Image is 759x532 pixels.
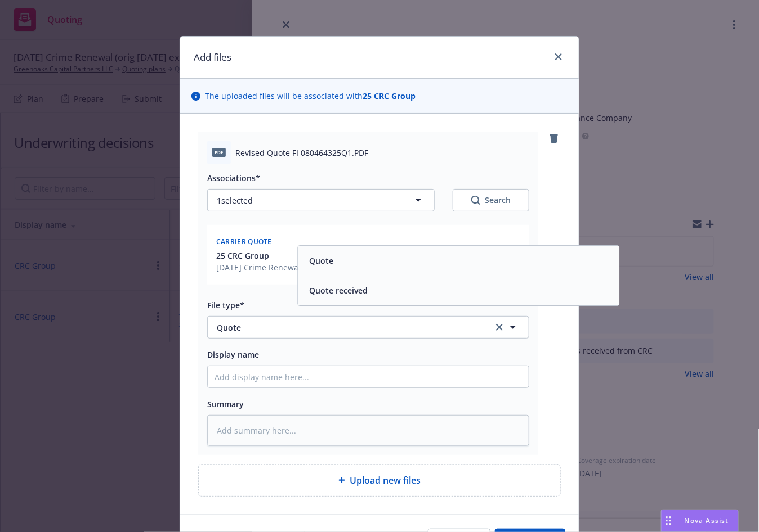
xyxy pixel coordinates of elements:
[216,262,425,273] span: [DATE] Crime Renewal (orig [DATE] extended to [DATE])
[310,255,334,267] button: Quote
[661,510,739,532] button: Nova Assist
[662,510,676,531] div: Drag to move
[685,516,729,525] span: Nova Assist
